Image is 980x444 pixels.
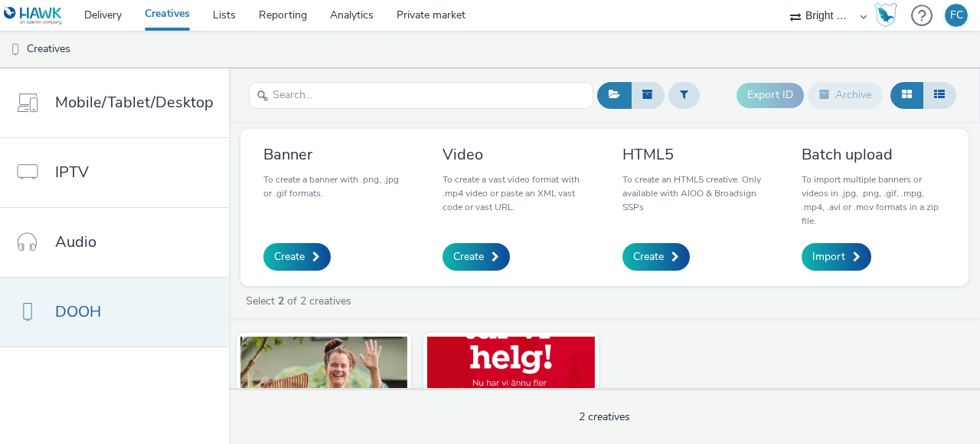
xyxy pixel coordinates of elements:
h3: HTML5 [622,144,766,165]
span: Create [633,249,664,265]
h3: Batch upload [802,144,946,165]
p: To create a banner with .png, .jpg or .gif formats. [263,173,407,200]
p: To create an HTML5 creative. Only available with AIOO & Broadsign SSPs [622,173,766,214]
p: To import multiple banners or videos in .jpg, .png, .gif, .mpg, .mp4, .avi or .mov formats in a z... [802,173,946,228]
span: IPTV [55,161,89,183]
button: Archive [808,82,883,108]
div: FC [950,4,963,27]
input: Search... [249,82,593,109]
a: Hawk Academy [874,3,903,28]
span: Create [453,249,484,265]
img: dooh [8,42,23,58]
a: Create [263,243,331,271]
h3: Video [443,144,586,165]
a: Select of 2 creatives [244,294,358,308]
span: 2 creatives [579,409,630,424]
span: DOOH [55,301,101,323]
img: Hawk Academy [874,3,897,28]
button: Export ID [737,83,804,107]
a: Create [443,243,510,271]
span: Mobile/Tablet/Desktop [55,91,214,113]
p: To create a vast video format with .mp4 video or paste an XML vast code or vast URL. [443,173,586,214]
button: Table [923,82,956,108]
a: Create [622,243,690,271]
img: undefined Logo [4,6,63,25]
a: Import [802,243,871,271]
span: Create [274,249,305,265]
h3: Banner [263,144,407,165]
button: Grid [890,82,923,108]
strong: 2 [278,294,284,308]
span: Audio [55,231,96,253]
span: Import [812,249,845,265]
